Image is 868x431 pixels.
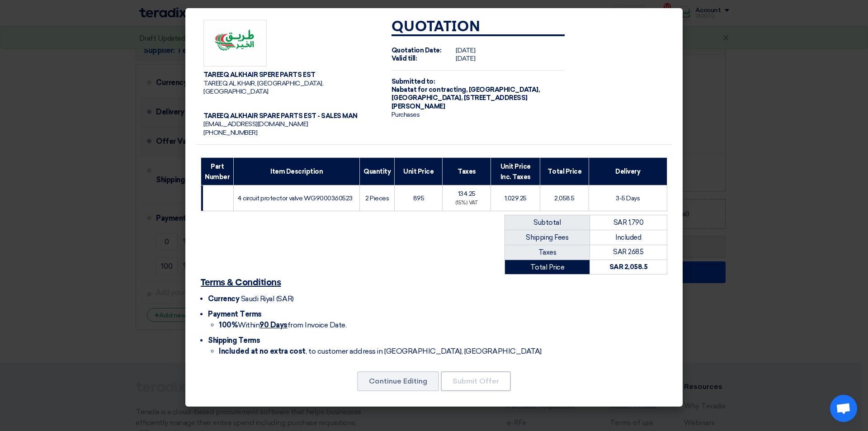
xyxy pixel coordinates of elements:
font: 1,029.25 [505,194,527,202]
font: (15%) VAT [455,200,478,206]
font: 4 circuit protector valve WG9000360523 [237,194,353,202]
font: SAR 1,790 [613,218,644,227]
font: Continue Editing [369,377,427,385]
font: 3-5 Days [616,194,640,202]
font: Unit Price Inc. Taxes [500,163,531,180]
font: Item Description [270,168,323,175]
font: Taxes [458,168,476,175]
font: Subtotal [533,218,561,227]
font: Total Price [547,168,582,175]
font: [EMAIL_ADDRESS][DOMAIN_NAME] [203,120,308,128]
font: Saudi Riyal (SAR) [241,294,294,303]
font: TAREEQ ALKHAIR SPARE PARTS EST - SALES MAN [203,112,358,120]
font: TAREEQ ALKHAIR SPERE PARTS EST [203,71,316,79]
font: Included at no extra cost [219,347,306,355]
font: Quantity [363,168,391,175]
button: Continue Editing [357,371,439,391]
font: [DATE] [456,55,475,62]
font: Shipping Terms [208,336,260,345]
font: [DATE] [456,47,475,54]
font: Valid till: [392,55,417,62]
font: Unit Price [403,168,434,175]
font: Purchases [392,111,420,118]
font: Terms & Conditions [201,278,281,287]
font: [PERSON_NAME] [392,103,445,110]
font: from Invoice Date. [288,321,346,329]
font: Part Number [205,163,230,180]
font: [GEOGRAPHIC_DATA], [GEOGRAPHIC_DATA], [STREET_ADDRESS] [392,86,540,102]
font: Payment Terms [208,310,262,318]
font: SAR 2,058.5 [609,263,648,271]
font: Taxes [538,248,557,256]
font: Nabatat for contracting, [392,86,467,94]
font: Quotation Date: [392,47,442,54]
font: 90 Days [259,321,288,329]
font: Delivery [615,168,640,175]
font: Submitted to: [392,78,435,85]
div: Open chat [830,395,857,422]
font: Quotation [392,20,481,34]
font: [PHONE_NUMBER] [203,129,257,137]
font: Included [615,233,641,242]
font: Submit Offer [453,377,499,385]
font: 2,058.5 [554,194,575,202]
font: TAREEQ AL KHAIR, [GEOGRAPHIC_DATA], [GEOGRAPHIC_DATA] [203,80,323,95]
font: 100% [219,321,238,329]
font: , to customer address in [GEOGRAPHIC_DATA], [GEOGRAPHIC_DATA] [306,347,542,355]
font: 2 Pieces [365,194,389,202]
font: SAR 268.5 [613,248,644,256]
font: Shipping Fees [526,233,568,242]
font: Within [238,321,259,329]
img: Company Logo [203,20,267,67]
font: 134.25 [458,190,476,198]
font: 895 [413,194,425,202]
font: Total Price [530,263,565,271]
button: Submit Offer [441,371,511,391]
font: Currency [208,294,239,303]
